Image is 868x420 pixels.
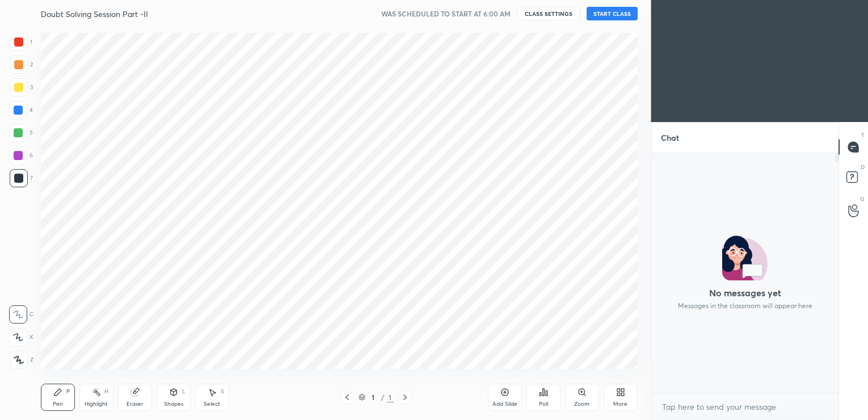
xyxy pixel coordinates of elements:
div: 2 [10,56,33,74]
div: Shapes [164,401,183,407]
div: 1 [387,392,394,402]
div: Eraser [127,401,144,407]
p: G [860,195,865,203]
h4: Doubt Solving Session Part -II [41,9,148,19]
div: C [9,305,33,324]
div: Z [10,351,33,369]
div: / [381,394,385,401]
h5: WAS SCHEDULED TO START AT 6:00 AM [381,9,511,19]
div: 1 [368,394,379,401]
div: H [104,389,108,394]
button: START CLASS [587,7,638,20]
p: D [861,163,865,171]
div: More [613,401,627,407]
div: Add Slide [492,401,517,407]
div: S [221,389,224,394]
div: Poll [539,401,548,407]
div: L [182,389,186,394]
button: CLASS SETTINGS [517,7,580,20]
div: Select [204,401,220,407]
div: 6 [9,146,33,165]
div: 5 [9,124,33,142]
div: 7 [10,169,33,187]
p: Chat [652,123,688,153]
div: 1 [10,33,32,51]
p: T [861,131,865,140]
div: 4 [9,101,33,119]
div: Zoom [574,401,589,407]
div: X [9,328,33,346]
div: Pen [53,401,63,407]
div: Highlight [85,401,108,407]
div: P [66,389,70,394]
div: 3 [10,78,33,96]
